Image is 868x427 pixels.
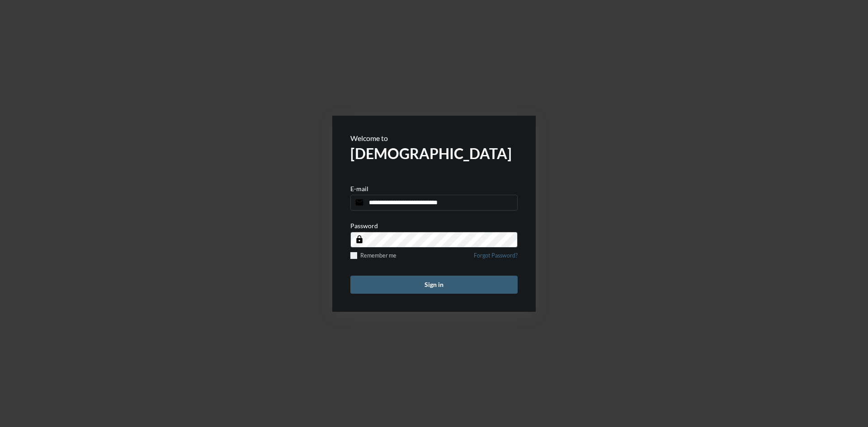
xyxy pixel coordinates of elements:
[350,276,518,294] button: Sign in
[350,222,378,230] p: Password
[350,134,518,142] p: Welcome to
[350,185,368,192] p: E-mail
[350,252,396,259] label: Remember me
[350,145,518,162] h2: [DEMOGRAPHIC_DATA]
[474,252,518,264] a: Forgot Password?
